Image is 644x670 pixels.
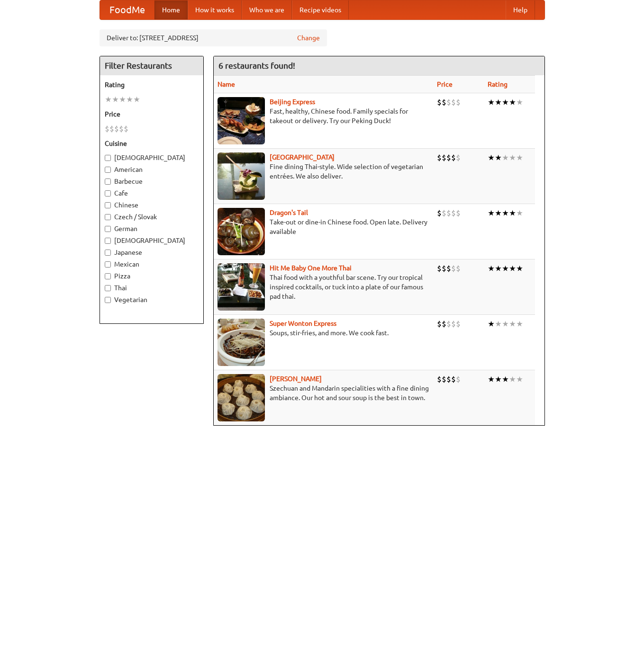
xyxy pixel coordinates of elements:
li: $ [442,263,446,274]
h5: Rating [105,80,199,89]
li: $ [451,97,456,107]
input: Thai [105,285,111,291]
li: $ [456,319,461,329]
li: ★ [495,97,502,107]
b: Hit Me Baby One More Thai [270,264,352,272]
a: Dragon's Tail [270,209,308,216]
li: ★ [495,208,502,218]
img: babythai.jpg [218,263,265,311]
label: German [105,224,199,233]
li: ★ [516,263,523,274]
p: Take-out or dine-in Chinese food. Open late. Delivery available [218,217,430,236]
a: Help [506,0,535,19]
input: American [105,167,111,173]
a: How it works [188,0,242,19]
li: ★ [488,263,495,274]
li: ★ [502,97,509,107]
a: Change [297,33,320,43]
img: satay.jpg [218,152,265,200]
li: ★ [502,152,509,163]
li: ★ [488,97,495,107]
li: ★ [516,374,523,384]
label: American [105,165,199,174]
input: German [105,226,111,232]
li: $ [442,152,446,163]
input: Pizza [105,273,111,279]
label: [DEMOGRAPHIC_DATA] [105,153,199,162]
li: $ [442,97,446,107]
p: Soups, stir-fries, and more. We cook fast. [218,328,430,338]
input: Chinese [105,202,111,208]
li: ★ [495,263,502,274]
a: Beijing Express [270,98,315,106]
li: ★ [488,208,495,218]
li: $ [109,124,114,134]
input: Czech / Slovak [105,214,111,220]
li: ★ [516,97,523,107]
p: Szechuan and Mandarin specialities with a fine dining ambiance. Our hot and sour soup is the best... [218,384,430,402]
li: $ [451,374,456,384]
div: Deliver to: [STREET_ADDRESS] [100,29,327,46]
li: $ [456,152,461,163]
li: $ [124,124,128,134]
li: ★ [509,263,516,274]
li: $ [119,124,124,134]
label: Pizza [105,271,199,281]
a: Name [218,80,235,88]
a: Home [154,0,188,19]
p: Thai food with a youthful bar scene. Try our tropical inspired cocktails, or tuck into a plate of... [218,273,430,301]
li: $ [442,208,446,218]
img: superwonton.jpg [218,319,265,366]
li: $ [456,97,461,107]
li: $ [114,124,119,134]
li: $ [456,374,461,384]
li: $ [451,263,456,274]
input: Vegetarian [105,297,111,303]
li: ★ [495,374,502,384]
a: Super Wonton Express [270,320,336,327]
li: ★ [495,319,502,329]
a: [GEOGRAPHIC_DATA] [270,153,335,161]
a: [PERSON_NAME] [270,375,322,383]
li: ★ [509,152,516,163]
li: ★ [516,152,523,163]
input: Cafe [105,190,111,197]
li: $ [446,374,451,384]
li: ★ [509,208,516,218]
li: ★ [509,97,516,107]
li: ★ [502,208,509,218]
label: Vegetarian [105,295,199,304]
a: Price [437,80,453,88]
li: $ [437,263,442,274]
li: $ [105,124,109,134]
li: $ [446,263,451,274]
input: Japanese [105,250,111,256]
li: ★ [509,319,516,329]
p: Fast, healthy, Chinese food. Family specials for takeout or delivery. Try our Peking Duck! [218,107,430,125]
li: ★ [112,94,119,105]
li: ★ [105,94,112,105]
li: $ [446,208,451,218]
a: FoodMe [100,0,154,19]
li: $ [446,319,451,329]
li: $ [456,208,461,218]
img: dragon.jpg [218,208,265,255]
input: [DEMOGRAPHIC_DATA] [105,155,111,161]
li: $ [437,97,442,107]
li: $ [446,152,451,163]
li: ★ [516,319,523,329]
input: Barbecue [105,179,111,185]
h4: Filter Restaurants [100,56,203,75]
a: Recipe videos [292,0,349,19]
li: $ [451,152,456,163]
li: ★ [126,94,133,105]
li: ★ [502,319,509,329]
a: Who we are [242,0,292,19]
ng-pluralize: 6 restaurants found! [218,61,295,70]
label: Thai [105,283,199,293]
li: ★ [488,319,495,329]
li: $ [437,152,442,163]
